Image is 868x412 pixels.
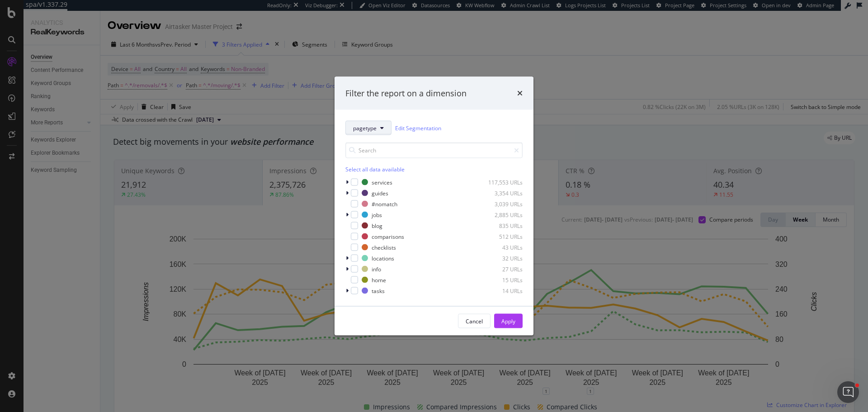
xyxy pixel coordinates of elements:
[478,189,523,197] div: 3,354 URLs
[458,314,491,328] button: Cancel
[335,76,533,336] div: modal
[372,232,404,240] div: comparisons
[478,254,523,262] div: 32 URLs
[478,287,523,294] div: 14 URLs
[494,314,523,328] button: Apply
[372,265,381,273] div: info
[372,287,385,294] div: tasks
[372,276,386,284] div: home
[837,381,859,403] iframe: Intercom live chat
[345,121,392,135] button: pagetype
[466,317,483,325] div: Cancel
[517,87,523,99] div: times
[345,142,523,158] input: Search
[345,166,523,173] div: Select all data available
[395,123,441,133] a: Edit Segmentation
[372,200,397,208] div: #nomatch
[478,200,523,208] div: 3,039 URLs
[501,317,515,325] div: Apply
[372,211,382,218] div: jobs
[372,243,396,251] div: checklists
[478,243,523,251] div: 43 URLs
[478,222,523,229] div: 835 URLs
[372,178,392,186] div: services
[478,265,523,273] div: 27 URLs
[353,124,377,132] span: pagetype
[372,189,388,197] div: guides
[345,87,467,99] div: Filter the report on a dimension
[478,178,523,186] div: 117,553 URLs
[372,222,382,229] div: blog
[372,254,394,262] div: locations
[478,276,523,284] div: 15 URLs
[478,232,523,240] div: 512 URLs
[478,211,523,218] div: 2,885 URLs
